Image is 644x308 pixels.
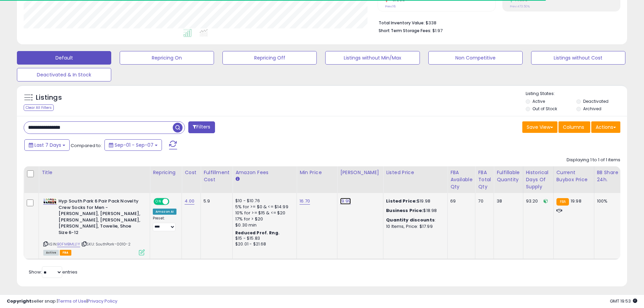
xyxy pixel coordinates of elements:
[386,223,442,230] div: 10 Items, Price: $17.99
[153,169,179,176] div: Repricing
[532,98,545,104] label: Active
[88,298,117,304] a: Privacy Policy
[168,199,179,205] span: OFF
[567,157,620,163] div: Displaying 1 to 1 of 1 items
[571,198,581,204] span: 19.98
[556,198,569,206] small: FBA
[185,169,198,176] div: Cost
[583,106,601,112] label: Archived
[235,236,291,241] div: $15 - $15.83
[597,169,622,183] div: BB Share 24h.
[60,250,71,256] span: FBA
[522,121,557,133] button: Save View
[300,169,334,176] div: Min Price
[325,51,420,65] button: Listings without Min/Max
[532,106,557,112] label: Out of Stock
[526,91,627,97] p: Listing States:
[42,169,147,176] div: Title
[610,298,637,304] span: 2025-09-15 19:53 GMT
[386,208,442,214] div: $18.98
[29,269,77,275] span: Show: entries
[7,298,117,305] div: seller snap | |
[526,169,551,190] div: Historical Days Of Supply
[17,51,111,65] button: Default
[428,51,523,65] button: Non Competitive
[386,217,435,223] b: Quantity discounts
[558,121,590,133] button: Columns
[153,216,176,231] div: Preset:
[386,198,417,204] b: Listed Price:
[235,204,291,210] div: 5% for >= $0 & <= $14.99
[556,169,591,183] div: Current Buybox Price
[153,209,176,215] div: Amazon AI
[120,51,214,65] button: Repricing On
[531,51,625,65] button: Listings without Cost
[478,198,488,204] div: 70
[583,98,609,104] label: Deactivated
[154,199,163,205] span: ON
[58,198,141,237] b: Hyp South Park 6 Pair Pack Novelty Crew Socks for Men - [PERSON_NAME], [PERSON_NAME], [PERSON_NAM...
[222,51,317,65] button: Repricing Off
[591,121,620,133] button: Actions
[497,198,518,204] div: 38
[17,68,111,81] button: Deactivated & In Stock
[597,198,619,204] div: 100%
[57,241,80,247] a: B0FMBMLL1Y
[71,142,102,149] span: Compared to:
[204,169,230,183] div: Fulfillment Cost
[386,169,445,176] div: Listed Price
[7,298,31,304] strong: Copyright
[43,198,145,255] div: ASIN:
[34,142,61,148] span: Last 7 Days
[340,198,351,205] a: 19.99
[526,198,548,204] div: 93.20
[386,207,423,214] b: Business Price:
[563,124,584,131] span: Columns
[24,139,70,151] button: Last 7 Days
[478,169,491,190] div: FBA Total Qty
[58,298,87,304] a: Terms of Use
[386,198,442,204] div: $19.98
[43,198,57,204] img: 41AGaeiFV1L._SL40_.jpg
[43,250,59,256] span: All listings currently available for purchase on Amazon
[188,121,215,133] button: Filters
[450,198,470,204] div: 69
[300,198,310,205] a: 16.70
[386,217,442,223] div: :
[235,210,291,216] div: 10% for >= $15 & <= $20
[185,198,194,205] a: 4.00
[497,169,520,183] div: Fulfillable Quantity
[36,93,62,102] h5: Listings
[81,241,130,247] span: | SKU: SouthPark-0010-2
[235,176,239,182] small: Amazon Fees.
[204,198,227,204] div: 5.9
[115,142,153,148] span: Sep-01 - Sep-07
[104,139,162,151] button: Sep-01 - Sep-07
[340,169,380,176] div: [PERSON_NAME]
[235,216,291,222] div: 17% for > $20
[450,169,472,190] div: FBA Available Qty
[235,222,291,228] div: $0.30 min
[235,169,294,176] div: Amazon Fees
[235,198,291,204] div: $10 - $10.76
[235,241,291,247] div: $20.01 - $21.68
[235,230,280,236] b: Reduced Prof. Rng.
[24,104,54,111] div: Clear All Filters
